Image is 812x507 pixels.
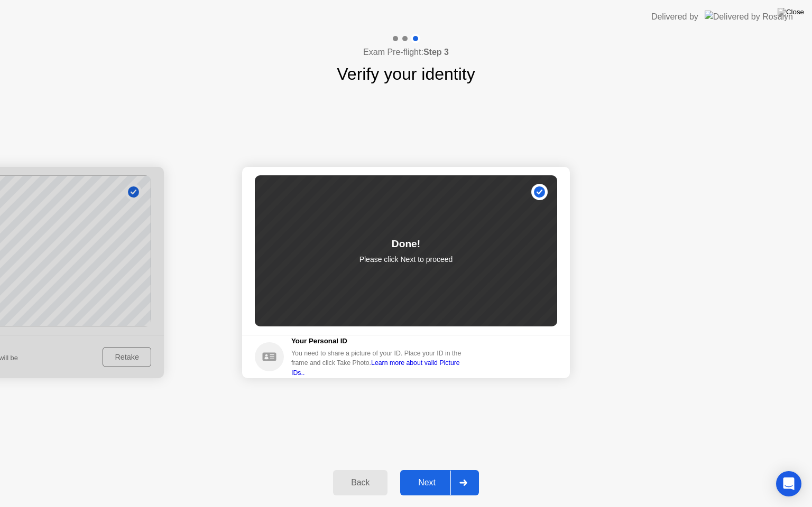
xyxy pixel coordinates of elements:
[291,336,469,346] h5: Your Personal ID
[776,471,801,496] div: Open Intercom Messenger
[291,359,460,376] a: Learn more about valid Picture IDs..
[336,478,384,487] div: Back
[337,61,475,87] h1: Verify your identity
[651,11,698,23] div: Delivered by
[359,254,453,265] p: Please click Next to proceed
[363,46,449,59] h4: Exam Pre-flight:
[778,8,804,16] img: Close
[291,349,469,378] div: You need to share a picture of your ID. Place your ID in the frame and click Take Photo.
[400,470,479,495] button: Next
[333,470,387,495] button: Back
[705,11,793,23] img: Delivered by Rosalyn
[403,478,450,487] div: Next
[423,48,449,57] b: Step 3
[392,237,420,252] div: Done!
